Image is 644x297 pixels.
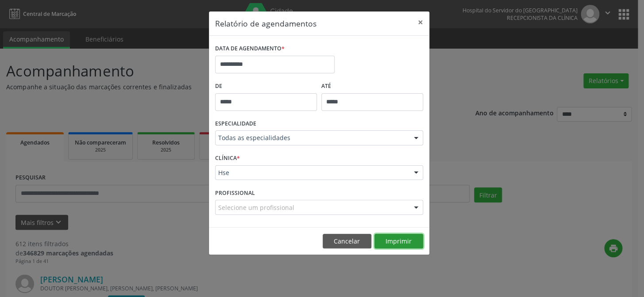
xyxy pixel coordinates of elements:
label: De [215,80,317,93]
button: Close [412,11,429,33]
label: PROFISSIONAL [215,186,255,200]
label: ESPECIALIDADE [215,117,256,131]
button: Imprimir [374,234,423,249]
button: Cancelar [323,234,371,249]
h5: Relatório de agendamentos [215,18,316,29]
label: ATÉ [321,80,423,93]
span: Selecione um profissional [218,203,294,212]
label: CLÍNICA [215,152,240,165]
span: Hse [218,168,405,177]
span: Todas as especialidades [218,133,405,142]
label: DATA DE AGENDAMENTO [215,42,285,56]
